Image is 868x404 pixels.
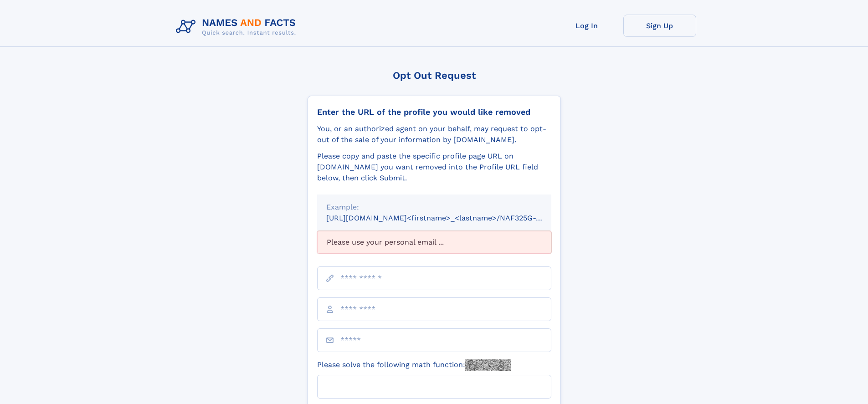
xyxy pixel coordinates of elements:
div: Enter the URL of the profile you would like removed [317,107,551,117]
small: [URL][DOMAIN_NAME]<firstname>_<lastname>/NAF325G-xxxxxxxx [326,214,569,222]
div: Please copy and paste the specific profile page URL on [DOMAIN_NAME] you want removed into the Pr... [317,151,551,184]
div: You, or an authorized agent on your behalf, may request to opt-out of the sale of your informatio... [317,123,551,145]
div: Opt Out Request [308,70,561,81]
img: Logo Names and Facts [172,15,303,39]
div: Example: [326,202,542,213]
a: Log In [550,15,623,37]
label: Please solve the following math function: [317,359,511,371]
a: Sign Up [623,15,696,37]
div: Please use your personal email ... [317,231,551,254]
